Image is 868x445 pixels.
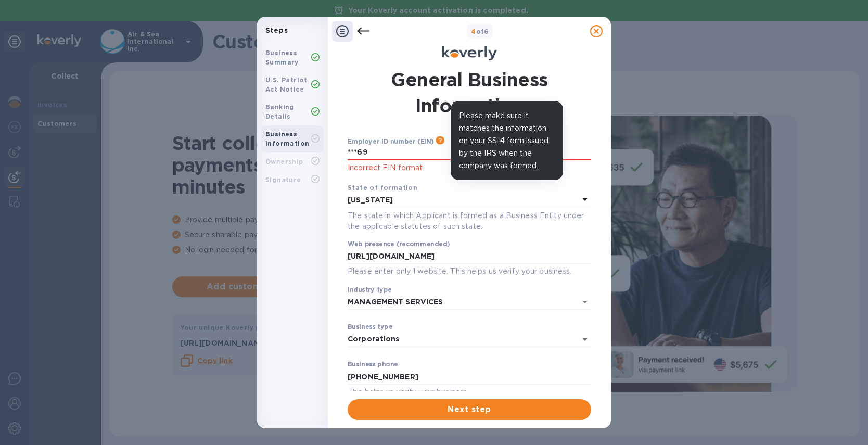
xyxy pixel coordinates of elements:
button: Open [578,295,592,309]
input: Enter employer ID number (EIN) [348,145,591,160]
span: 4 [471,28,476,35]
button: Next step [348,399,591,420]
b: Banking Details [265,103,295,120]
b: Signature [265,176,301,184]
p: This helps us verify your business. [348,386,591,398]
label: Industry type [348,287,392,293]
b: State of formation [348,184,417,192]
b: Ownership [265,158,303,166]
b: Business Information [265,130,309,147]
label: Web presence (recommended) [348,241,450,247]
p: Please enter only 1 website. This helps us verify your business. [348,265,591,277]
div: Corporations [348,332,591,347]
div: Employer ID number (EIN) [348,137,443,145]
b: U.S. Patriot Act Notice [265,76,308,93]
label: Business type [348,324,392,330]
span: Next step [356,403,583,416]
label: Business phone [348,362,398,368]
b: Business Summary [265,49,299,66]
p: Incorrect EIN format [348,162,591,174]
b: [US_STATE] [348,196,393,204]
input: Enter phone [348,369,591,385]
input: Select industry type and select closest match [348,295,562,310]
b: of 6 [471,28,489,35]
h1: General Business Information [348,67,591,119]
b: Steps [265,26,288,34]
div: Corporations [348,335,400,344]
p: The state in which Applicant is formed as a Business Entity under the applicable statutes of such... [348,210,591,232]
